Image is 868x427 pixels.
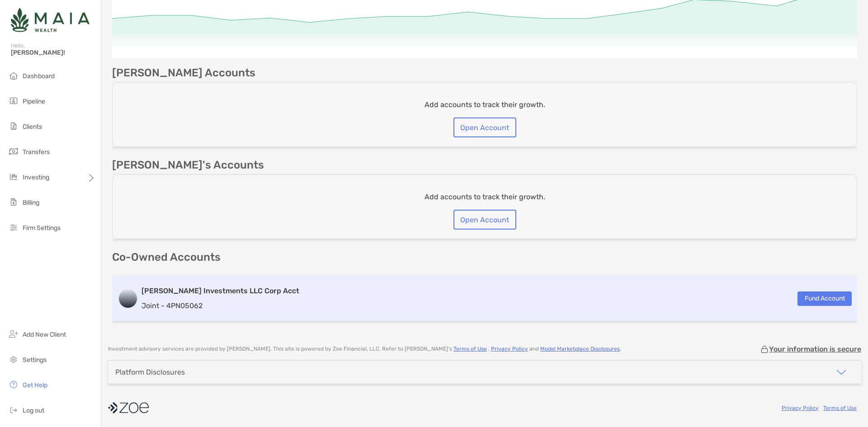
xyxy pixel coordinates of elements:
p: Investment advisory services are provided by [PERSON_NAME] . This site is powered by Zoe Financia... [108,346,621,352]
img: investing icon [8,171,19,182]
span: Add New Client [23,331,66,338]
img: firm-settings icon [8,222,19,233]
button: Fund Account [797,291,852,306]
span: Dashboard [23,72,55,80]
img: add_new_client icon [8,328,19,339]
img: logout icon [8,404,19,415]
span: Settings [23,356,47,364]
img: get-help icon [8,379,19,390]
span: Log out [23,407,44,414]
p: Add accounts to track their growth. [425,191,545,202]
img: company logo [108,398,149,418]
img: Zoe Logo [11,4,90,36]
img: settings icon [8,354,19,365]
img: clients icon [8,121,19,131]
span: Billing [23,199,39,206]
a: Privacy Policy [782,405,819,411]
p: [PERSON_NAME] Accounts [112,67,255,79]
span: Clients [23,123,42,131]
span: Pipeline [23,98,45,105]
div: Platform Disclosures [115,368,185,376]
span: [PERSON_NAME]! [11,49,95,56]
button: Open Account [453,117,516,137]
h3: [PERSON_NAME] Investments LLC Corp Acct [142,286,299,296]
p: [PERSON_NAME]'s Accounts [112,160,264,171]
span: Firm Settings [23,224,61,232]
p: Your information is secure [769,345,861,353]
p: Add accounts to track their growth. [425,99,545,110]
p: Joint - 4PN05062 [142,300,299,311]
button: Open Account [453,210,516,230]
span: Investing [23,174,49,181]
img: billing icon [8,197,19,207]
img: transfers icon [8,146,19,157]
img: dashboard icon [8,70,19,81]
a: Model Marketplace Disclosures [540,346,620,352]
a: Terms of Use [453,346,487,352]
span: Transfers [23,148,50,156]
a: Terms of Use [823,405,857,411]
span: Get Help [23,381,47,389]
img: logo account [119,290,137,308]
p: Co-Owned Accounts [112,252,857,263]
img: pipeline icon [8,95,19,106]
img: icon arrow [836,367,847,378]
a: Privacy Policy [491,346,528,352]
